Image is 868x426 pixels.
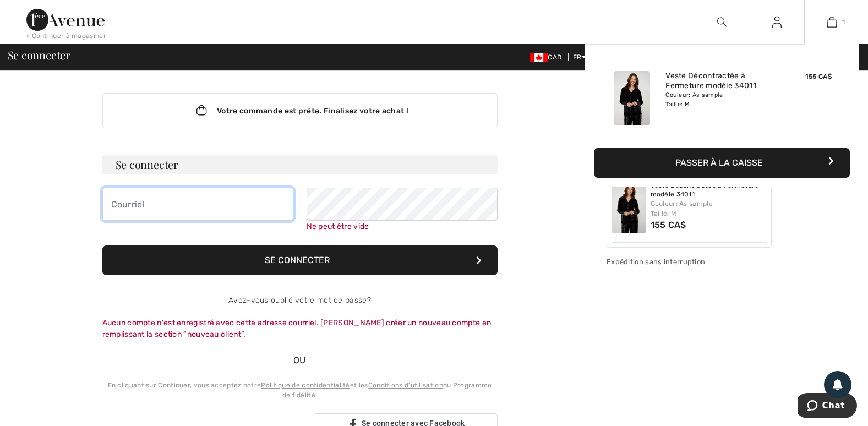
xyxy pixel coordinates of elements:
[827,15,837,29] img: Mon panier
[288,354,312,367] span: OU
[763,15,790,29] a: Se connecter
[594,148,850,178] button: Passer à la caisse
[102,93,498,128] div: Votre commande est prête. Finalisez votre achat !
[665,71,774,91] a: Veste Décontractée à Fermeture modèle 34011
[717,15,727,29] img: recherche
[261,381,350,389] a: Politique de confidentialité
[573,53,587,61] span: FR
[102,188,293,221] input: Courriel
[530,53,566,61] span: CAD
[307,221,498,232] div: Ne peut être vide
[607,256,772,267] div: Expédition sans interruption
[805,73,832,80] span: 155 CA$
[772,15,782,29] img: Mes infos
[842,17,845,27] span: 1
[102,245,498,275] button: Se connecter
[368,381,443,389] a: Conditions d'utilisation
[102,155,498,174] h3: Se connecter
[26,31,106,41] div: < Continuer à magasiner
[228,296,371,305] a: Avez-vous oublié votre mot de passe?
[798,393,857,420] iframe: Ouvre un widget dans lequel vous pouvez chatter avec l’un de nos agents
[102,317,498,340] div: Aucun compte n'est enregistré avec cette adresse courriel. [PERSON_NAME] créer un nouveau compte ...
[26,9,105,31] img: 1ère Avenue
[530,53,548,62] img: Canadian Dollar
[102,380,498,400] div: En cliquant sur Continuer, vous acceptez notre et les du Programme de fidélité.
[805,15,859,29] a: 1
[8,50,70,61] span: Se connecter
[665,91,774,108] div: Couleur: As sample Taille: M
[614,71,650,125] img: Veste Décontractée à Fermeture modèle 34011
